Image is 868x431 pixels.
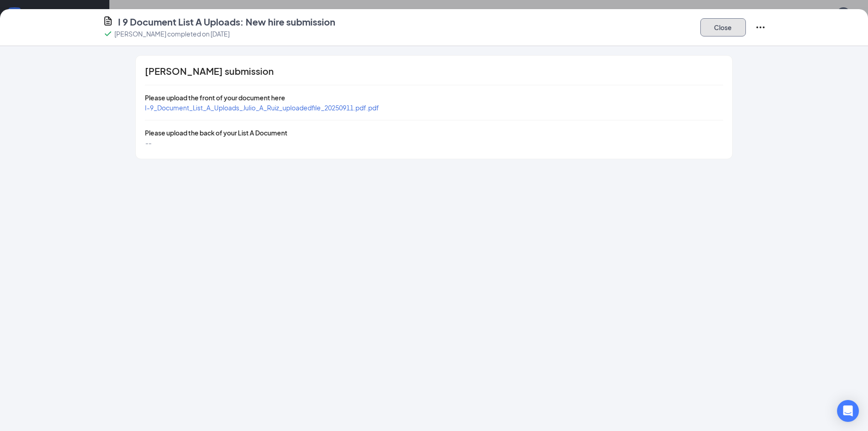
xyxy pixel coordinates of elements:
[145,67,274,76] span: [PERSON_NAME] submission
[114,29,230,38] p: [PERSON_NAME] completed on [DATE]
[755,22,766,33] svg: Ellipses
[118,16,335,28] h4: I 9 Document List A Uploads: New hire submission
[103,16,113,26] svg: CustomFormIcon
[145,104,379,112] a: I-9_Document_List_A_Uploads_Julio_A_Ruiz_uploadedfile_20250911.pdf.pdf
[103,28,113,39] svg: Checkmark
[837,400,859,422] div: Open Intercom Messenger
[145,129,288,137] span: Please upload the back of your List A Document
[145,93,285,102] span: Please upload the front of your document here
[145,139,151,147] span: --
[700,18,746,36] button: Close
